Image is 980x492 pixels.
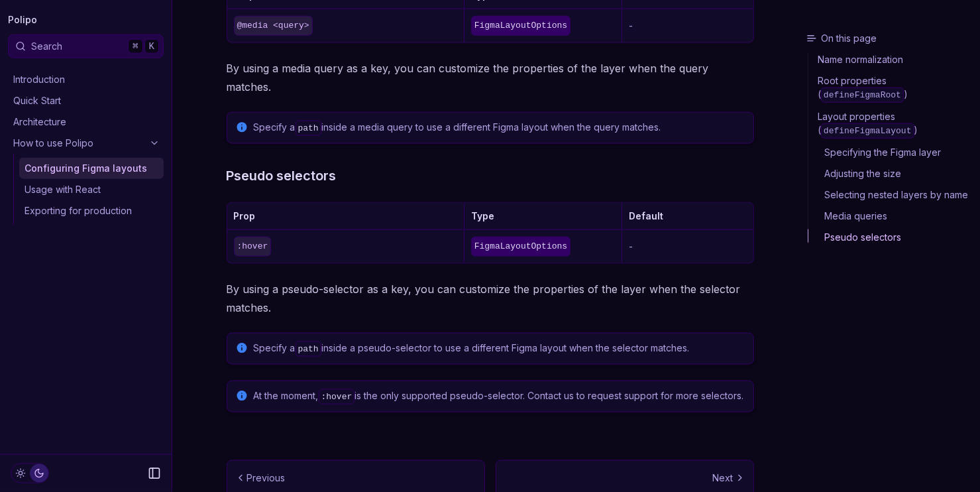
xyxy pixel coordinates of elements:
a: Root properties (defineFigmaRoot) [808,70,975,106]
th: Type [464,203,622,230]
p: At the moment, is the only supported pseudo-selector. Contact us to request support for more sele... [254,389,745,404]
a: Media queries [808,206,975,227]
span: - [629,241,633,252]
kbd: K [144,39,159,54]
a: Exporting for production [19,200,164,221]
span: - [629,20,633,31]
a: Polipo [8,11,37,29]
code: :hover [234,237,272,257]
a: Selecting nested layers by name [808,184,975,206]
a: Introduction [8,69,164,90]
code: defineFigmaLayout [821,123,914,139]
a: Architecture [8,111,164,133]
button: Search⌘K [8,34,164,58]
code: path [296,121,321,136]
button: Collapse Sidebar [144,463,165,484]
a: Specifying the Figma layer [808,142,975,163]
a: Usage with React [19,179,164,200]
code: defineFigmaRoot [821,88,904,103]
p: By using a media query as a key, you can customize the properties of the layer when the query mat... [227,59,754,96]
a: Pseudo selectors [227,165,337,186]
a: Adjusting the size [808,163,975,184]
code: :hover [319,389,355,404]
h3: On this page [806,32,975,45]
p: Specify a inside a pseudo-selector to use a different Figma layout when the selector matches. [254,341,745,356]
th: Default [622,203,753,230]
a: Name normalization [808,53,975,70]
kbd: ⌘ [128,39,142,54]
button: Toggle Theme [11,463,49,483]
p: Next [713,471,734,485]
code: FigmaLayoutOptions [471,237,571,257]
code: FigmaLayoutOptions [471,16,571,36]
a: Quick Start [8,90,164,111]
a: Layout properties (defineFigmaLayout) [808,106,975,142]
code: @media <query> [234,16,313,36]
th: Prop [227,203,464,230]
p: By using a pseudo-selector as a key, you can customize the properties of the layer when the selec... [227,280,754,317]
a: Configuring Figma layouts [19,158,164,179]
p: Previous [247,471,286,485]
code: path [296,341,321,357]
a: How to use Polipo [8,133,164,154]
p: Specify a inside a media query to use a different Figma layout when the query matches. [254,121,745,135]
a: Pseudo selectors [808,227,975,244]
